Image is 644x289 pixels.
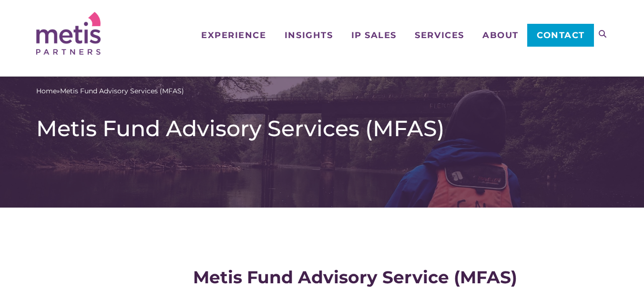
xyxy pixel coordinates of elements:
span: Insights [285,31,333,40]
a: Home [36,86,57,96]
span: IP Sales [351,31,397,40]
span: Metis Fund Advisory Services (MFAS) [60,86,184,96]
span: Services [415,31,464,40]
img: Metis Partners [36,12,101,55]
span: Contact [537,31,585,40]
span: » [36,86,184,96]
strong: Metis Fund Advisory Service (MFAS) [193,267,517,288]
span: About [482,31,519,40]
span: Experience [201,31,266,40]
h1: Metis Fund Advisory Services (MFAS) [36,115,608,142]
a: Contact [527,24,593,47]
